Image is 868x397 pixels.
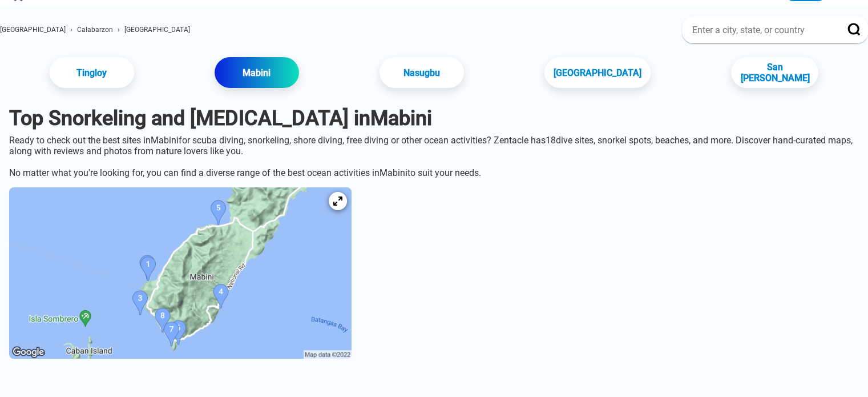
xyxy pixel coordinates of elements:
[70,26,72,34] span: ›
[9,187,352,359] img: Mabini dive site map
[124,26,190,34] a: [GEOGRAPHIC_DATA]
[544,57,651,88] a: [GEOGRAPHIC_DATA]
[731,57,818,88] a: San [PERSON_NAME]
[118,26,120,34] span: ›
[215,57,299,88] a: Mabini
[50,57,134,88] a: Tingloy
[691,24,831,36] input: Enter a city, state, or country
[9,106,859,130] h1: Top Snorkeling and [MEDICAL_DATA] in Mabini
[77,26,113,34] a: Calabarzon
[380,57,464,88] a: Nasugbu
